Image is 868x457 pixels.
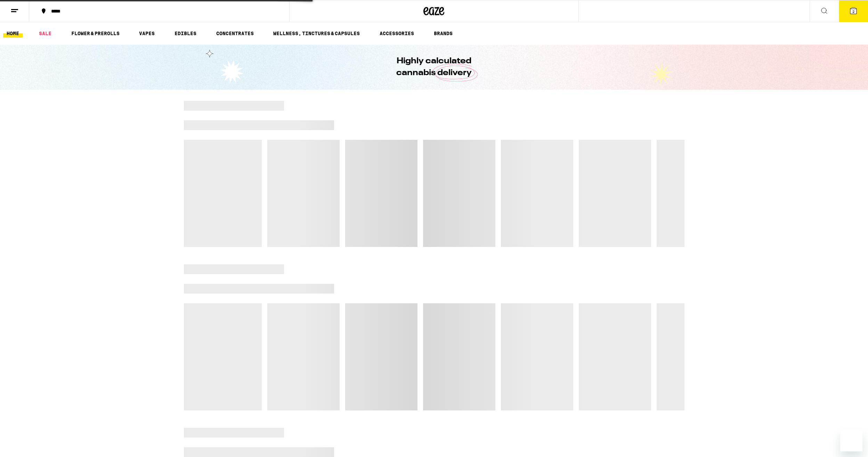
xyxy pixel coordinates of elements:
[852,9,854,14] span: 2
[3,29,23,38] a: HOME
[376,29,417,38] a: ACCESSORIES
[270,29,363,38] a: WELLNESS, TINCTURES & CAPSULES
[171,29,200,38] a: EDIBLES
[377,55,492,79] h1: Highly calculated cannabis delivery
[430,29,456,38] a: BRANDS
[35,29,55,38] a: SALE
[68,29,123,38] a: FLOWER & PREROLLS
[213,29,257,38] a: CONCENTRATES
[840,429,862,451] iframe: Button to launch messaging window
[839,0,868,22] button: 2
[136,29,158,38] a: VAPES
